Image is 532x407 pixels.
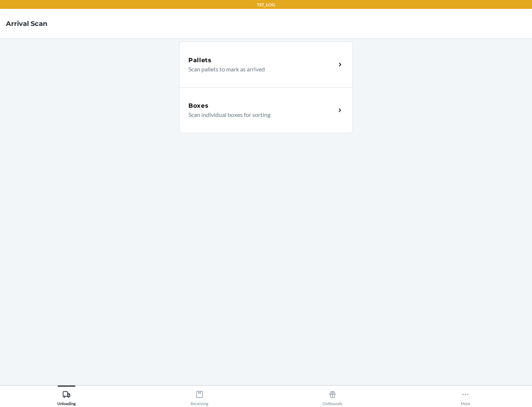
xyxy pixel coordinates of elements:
h4: Arrival Scan [6,19,47,28]
div: Unloading [57,387,76,406]
button: More [399,386,532,406]
a: BoxesScan individual boxes for sorting [179,87,353,133]
p: Scan pallets to mark as arrived [188,65,330,74]
button: Outbounds [266,386,399,406]
a: PalletsScan pallets to mark as arrived [179,41,353,87]
div: More [461,387,470,406]
h5: Pallets [188,56,212,65]
p: TST_LOG [257,1,275,8]
div: Outbounds [323,387,342,406]
p: Scan individual boxes for sorting [188,110,330,119]
h5: Boxes [188,101,209,110]
button: Receiving [133,386,266,406]
div: Receiving [191,387,208,406]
